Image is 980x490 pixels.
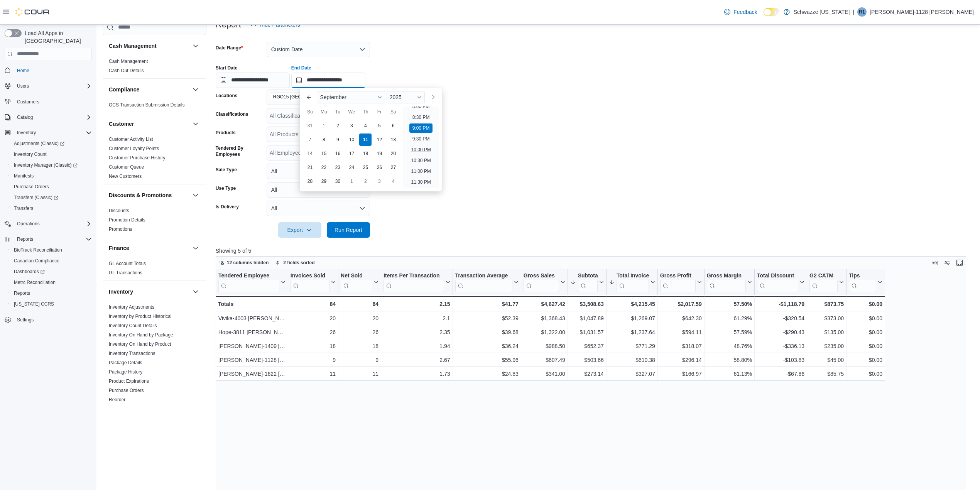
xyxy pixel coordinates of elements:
[272,258,318,267] button: 2 fields sorted
[373,120,385,132] div: day-5
[11,289,92,298] span: Reports
[109,369,142,374] a: Package History
[11,182,92,191] span: Purchase Orders
[387,161,399,174] div: day-27
[291,272,329,292] div: Invoices Sold
[109,155,166,160] a: Customer Purchase History
[387,175,399,188] div: day-4
[8,192,95,203] a: Transfers (Classic)
[408,177,434,187] li: 11:30 PM
[849,272,882,292] button: Tips
[218,272,279,279] div: Tendered Employee
[8,203,95,214] button: Transfers
[345,120,358,132] div: day-3
[318,147,330,160] div: day-15
[14,173,34,179] span: Manifests
[109,217,145,222] a: Promotion Details
[11,245,65,255] a: BioTrack Reconciliation
[109,58,148,64] a: Cash Management
[14,235,92,244] span: Reports
[109,397,125,402] a: Reorder
[409,113,433,122] li: 8:30 PM
[660,272,702,292] button: Gross Profit
[14,247,62,253] span: BioTrack Reconciliation
[216,185,236,191] label: Use Type
[384,272,444,279] div: Items Per Transaction
[291,272,336,292] button: Invoices Sold
[109,136,153,142] a: Customer Activity List
[857,7,867,17] div: Rebekah-1128 Castillo
[373,133,385,146] div: day-12
[373,175,385,188] div: day-3
[11,267,48,276] a: Dashboards
[578,272,598,279] div: Subtotal
[11,256,63,265] a: Canadian Compliance
[109,313,172,319] a: Inventory by Product Historical
[859,7,865,17] span: R1
[17,99,39,105] span: Customers
[617,272,649,279] div: Total Invoiced
[247,17,303,32] button: Hide Parameters
[109,102,185,107] a: OCS Transaction Submission Details
[14,290,30,296] span: Reports
[455,272,518,292] button: Transaction Average
[109,341,171,346] a: Inventory On Hand by Product
[14,269,45,275] span: Dashboards
[849,272,876,292] div: Tips
[14,97,92,106] span: Customers
[17,221,40,227] span: Operations
[103,259,206,280] div: Finance
[733,8,757,16] span: Feedback
[14,81,92,91] span: Users
[17,114,33,120] span: Catalog
[304,120,316,132] div: day-31
[11,204,92,213] span: Transfers
[660,272,696,292] div: Gross Profit
[11,267,92,276] span: Dashboards
[2,65,95,76] button: Home
[359,133,372,146] div: day-11
[14,205,33,211] span: Transfers
[109,68,144,73] a: Cash Out Details
[609,272,655,292] button: Total Invoiced
[8,171,95,181] button: Manifests
[14,315,92,324] span: Settings
[706,272,745,279] div: Gross Margin
[14,162,78,168] span: Inventory Manager (Classic)
[109,216,145,223] span: Promotion Details
[524,272,559,292] div: Gross Sales
[17,83,29,89] span: Users
[8,138,95,149] a: Adjustments (Classic)
[14,194,58,201] span: Transfers (Classic)
[359,161,372,174] div: day-25
[14,235,36,244] button: Reports
[109,164,144,170] span: Customer Queue
[318,175,330,188] div: day-29
[14,128,39,137] button: Inventory
[8,288,95,299] button: Reports
[109,173,142,179] a: New Customers
[384,299,450,309] div: 2.15
[109,85,139,93] h3: Compliance
[335,226,362,234] span: Run Report
[943,258,952,267] button: Display options
[109,208,129,213] a: Discounts
[109,154,166,161] span: Customer Purchase History
[109,287,189,295] button: Inventory
[359,106,372,118] div: Th
[331,147,344,160] div: day-16
[345,161,358,174] div: day-24
[403,106,438,188] ul: Time
[109,120,189,127] button: Customer
[318,161,330,174] div: day-22
[524,272,559,279] div: Gross Sales
[11,161,92,170] span: Inventory Manager (Classic)
[809,272,838,292] div: G2 CATM
[11,150,92,159] span: Inventory Count
[304,161,316,174] div: day-21
[109,67,144,73] span: Cash Out Details
[103,302,206,416] div: Inventory
[455,272,512,292] div: Transaction Average
[216,111,248,117] label: Classifications
[109,136,153,142] span: Customer Activity List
